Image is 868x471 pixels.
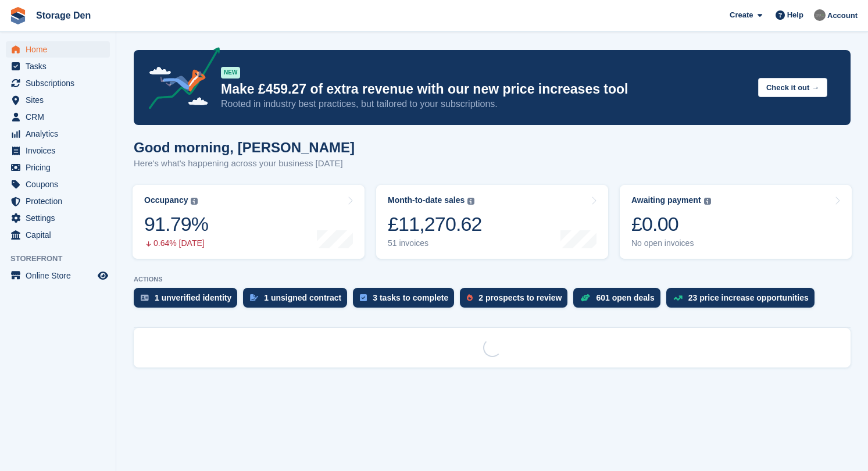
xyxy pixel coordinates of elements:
span: Online Store [26,267,95,284]
a: 3 tasks to complete [353,288,460,313]
span: Sites [26,92,95,108]
p: Make £459.27 of extra revenue with our new price increases tool [221,81,749,98]
a: menu [6,75,110,91]
img: prospect-51fa495bee0391a8d652442698ab0144808aea92771e9ea1ae160a38d050c398.svg [467,294,473,301]
span: Analytics [26,126,95,142]
button: Check it out → [758,78,827,97]
img: deal-1b604bf984904fb50ccaf53a9ad4b4a5d6e5aea283cecdc64d6e3604feb123c2.svg [580,294,590,302]
a: menu [6,109,110,125]
span: Tasks [26,58,95,74]
span: Pricing [26,159,95,176]
img: task-75834270c22a3079a89374b754ae025e5fb1db73e45f91037f5363f120a921f8.svg [360,294,367,301]
span: Settings [26,210,95,226]
div: 601 open deals [596,293,654,302]
a: menu [6,142,110,159]
a: Occupancy 91.79% 0.64% [DATE] [133,185,365,259]
div: 2 prospects to review [478,293,562,302]
p: Here's what's happening across your business [DATE] [134,157,355,170]
img: contract_signature_icon-13c848040528278c33f63329250d36e43548de30e8caae1d1a13099fd9432cc5.svg [250,294,258,301]
div: Awaiting payment [631,195,701,205]
div: £11,270.62 [388,212,482,236]
a: 601 open deals [573,288,666,313]
div: 0.64% [DATE] [144,238,208,248]
img: icon-info-grey-7440780725fd019a000dd9b08b2336e03edf1995a4989e88bcd33f0948082b44.svg [467,198,474,205]
img: price-adjustments-announcement-icon-8257ccfd72463d97f412b2fc003d46551f7dbcb40ab6d574587a9cd5c0d94... [139,47,220,113]
a: 2 prospects to review [460,288,573,313]
span: Account [827,10,858,22]
div: 1 unverified identity [155,293,231,302]
a: menu [6,159,110,176]
div: Occupancy [144,195,188,205]
div: NEW [221,67,240,78]
img: price_increase_opportunities-93ffe204e8149a01c8c9dc8f82e8f89637d9d84a8eef4429ea346261dce0b2c0.svg [673,295,683,301]
p: ACTIONS [134,276,851,283]
a: 1 unsigned contract [243,288,353,313]
a: menu [6,92,110,108]
a: menu [6,193,110,209]
span: Subscriptions [26,75,95,91]
h1: Good morning, [PERSON_NAME] [134,140,355,155]
a: Month-to-date sales £11,270.62 51 invoices [376,185,608,259]
div: 23 price increase opportunities [688,293,809,302]
div: Month-to-date sales [388,195,465,205]
a: Storage Den [31,6,95,25]
a: menu [6,58,110,74]
div: 91.79% [144,212,208,236]
img: icon-info-grey-7440780725fd019a000dd9b08b2336e03edf1995a4989e88bcd33f0948082b44.svg [704,198,711,205]
p: Rooted in industry best practices, but tailored to your subscriptions. [221,98,749,110]
a: Awaiting payment £0.00 No open invoices [620,185,852,259]
a: 1 unverified identity [134,288,243,313]
a: menu [6,227,110,243]
a: Preview store [96,269,110,283]
a: 23 price increase opportunities [666,288,820,313]
div: 1 unsigned contract [264,293,341,302]
a: menu [6,126,110,142]
a: menu [6,176,110,192]
span: Protection [26,193,95,209]
span: Coupons [26,176,95,192]
a: menu [6,267,110,284]
span: Create [730,9,753,21]
a: menu [6,41,110,58]
span: Home [26,41,95,58]
span: Invoices [26,142,95,159]
span: Help [787,9,803,21]
div: £0.00 [631,212,711,236]
span: Storefront [10,253,116,265]
div: 51 invoices [388,238,482,248]
img: stora-icon-8386f47178a22dfd0bd8f6a31ec36ba5ce8667c1dd55bd0f319d3a0aa187defe.svg [9,7,27,24]
span: CRM [26,109,95,125]
a: menu [6,210,110,226]
span: Capital [26,227,95,243]
img: verify_identity-adf6edd0f0f0b5bbfe63781bf79b02c33cf7c696d77639b501bdc392416b5a36.svg [141,294,149,301]
div: No open invoices [631,238,711,248]
img: icon-info-grey-7440780725fd019a000dd9b08b2336e03edf1995a4989e88bcd33f0948082b44.svg [191,198,198,205]
div: 3 tasks to complete [373,293,448,302]
img: Brian Barbour [814,9,826,21]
